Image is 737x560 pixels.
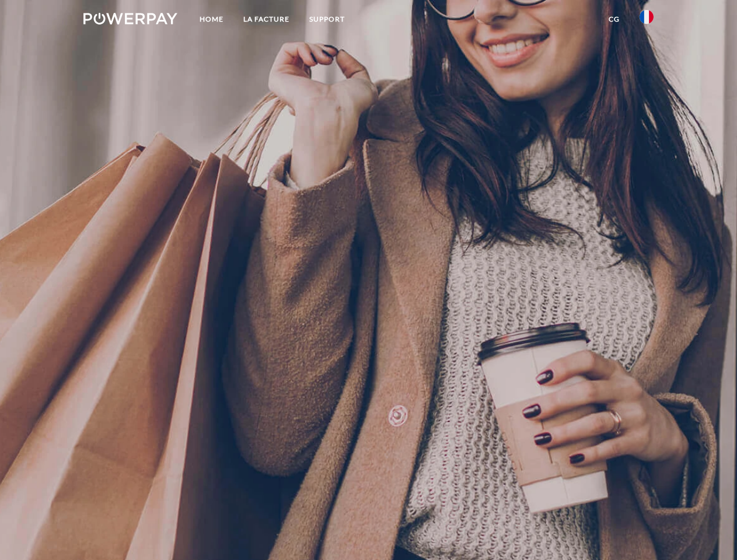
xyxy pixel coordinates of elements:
[640,10,654,24] img: fr
[299,9,355,30] a: Support
[83,13,177,24] img: logo-powerpay-white.svg
[233,9,299,30] a: LA FACTURE
[190,9,233,30] a: Home
[599,9,630,30] a: CG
